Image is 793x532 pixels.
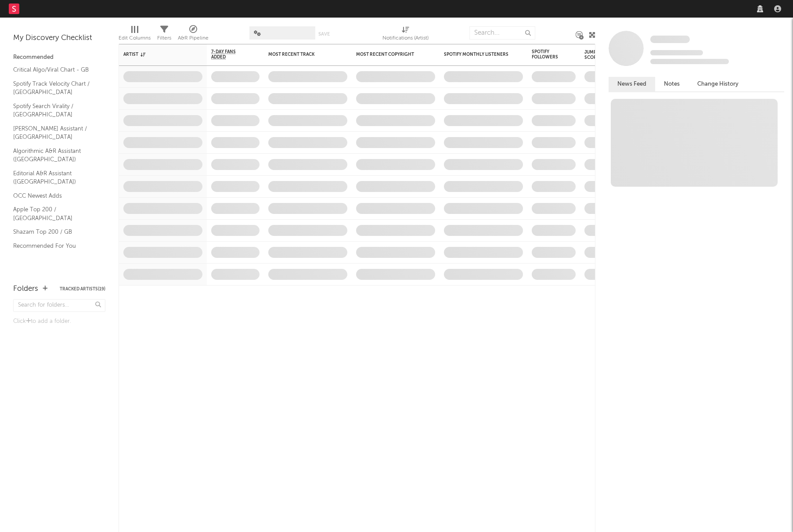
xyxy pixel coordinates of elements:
a: Algorithmic A&R Assistant ([GEOGRAPHIC_DATA]) [13,146,97,164]
div: Spotify Monthly Listeners [444,52,510,57]
div: A&R Pipeline [178,33,209,43]
button: Change History [688,77,747,91]
button: Save [318,32,330,36]
div: Filters [157,33,171,43]
div: Recommended [13,52,105,63]
div: Most Recent Copyright [356,52,422,57]
span: Tracking Since: [DATE] [650,50,703,55]
a: Some Artist [650,35,690,44]
span: 7-Day Fans Added [211,49,246,60]
input: Search... [469,26,535,40]
div: Most Recent Track [268,52,334,57]
div: Edit Columns [119,22,151,47]
div: Notifications (Artist) [382,22,429,47]
a: Spotify Track Velocity Chart / [GEOGRAPHIC_DATA] [13,79,97,97]
input: Search for folders... [13,299,105,312]
a: Editorial A&R Assistant ([GEOGRAPHIC_DATA]) [13,169,97,187]
a: Critical Algo/Viral Chart - GB [13,65,97,75]
div: Filters [157,22,171,47]
a: OCC Newest Adds [13,191,97,201]
a: Recommended For You [13,241,97,251]
a: Shazam Top 200 / GB [13,227,97,237]
button: Tracked Artists(19) [60,287,105,291]
span: 0 fans last week [650,59,729,64]
div: Jump Score [584,50,606,60]
div: A&R Pipeline [178,22,209,47]
div: Folders [13,284,38,294]
span: Some Artist [650,36,690,43]
div: Artist [123,52,189,57]
div: Click to add a folder. [13,316,105,327]
div: Spotify Followers [532,49,562,60]
a: Spotify Search Virality / [GEOGRAPHIC_DATA] [13,101,97,119]
div: My Discovery Checklist [13,33,105,43]
a: [PERSON_NAME] Assistant / [GEOGRAPHIC_DATA] [13,124,97,142]
div: Notifications (Artist) [382,33,429,43]
a: Apple Top 200 / [GEOGRAPHIC_DATA] [13,205,97,223]
div: Edit Columns [119,33,151,43]
button: Notes [655,77,688,91]
button: News Feed [609,77,655,91]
